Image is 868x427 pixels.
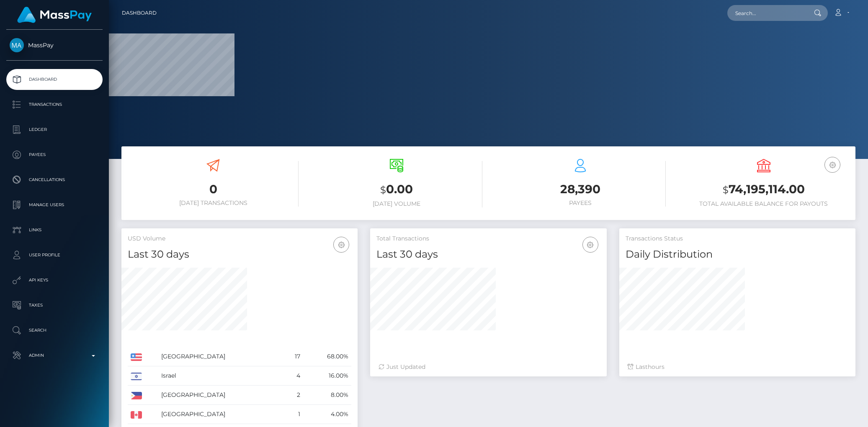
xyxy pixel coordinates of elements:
a: Payees [6,144,103,165]
a: Dashboard [6,69,103,90]
small: $ [380,184,386,196]
h3: 74,195,114.00 [678,181,849,198]
h5: Transactions Status [626,235,849,243]
h4: Daily Distribution [626,247,849,262]
p: API Keys [10,274,99,286]
img: IL.png [131,373,142,380]
h6: Total Available Balance for Payouts [678,200,849,207]
h3: 28,390 [495,181,666,197]
td: 17 [283,347,303,366]
h4: Last 30 days [128,247,351,262]
td: 1 [283,405,303,424]
h3: 0.00 [311,181,482,198]
p: Dashboard [10,73,99,86]
a: Search [6,320,103,341]
p: Cancellations [10,174,99,186]
h6: Payees [495,199,666,207]
img: US.png [131,353,142,361]
a: Links [6,220,103,240]
a: Transactions [6,94,103,115]
h5: USD Volume [128,235,351,243]
div: Last hours [628,363,847,371]
p: Admin [10,349,99,362]
img: CA.png [131,411,142,419]
img: MassPay [10,38,24,52]
a: Taxes [6,295,103,316]
a: Cancellations [6,169,103,190]
p: Taxes [10,299,99,312]
td: [GEOGRAPHIC_DATA] [158,386,283,405]
td: [GEOGRAPHIC_DATA] [158,405,283,424]
td: 4 [283,366,303,386]
p: Ledger [10,123,99,136]
img: MassPay Logo [17,7,92,23]
td: 4.00% [303,405,352,424]
div: Just Updated [379,363,598,371]
p: Links [10,224,99,236]
h4: Last 30 days [376,247,600,262]
a: Ledger [6,119,103,140]
td: 2 [283,386,303,405]
a: Manage Users [6,194,103,215]
td: Israel [158,366,283,386]
p: Payees [10,148,99,161]
h6: [DATE] Transactions [128,199,299,207]
a: Admin [6,345,103,366]
td: 8.00% [303,386,352,405]
td: 16.00% [303,366,352,386]
td: 68.00% [303,347,352,366]
p: Search [10,324,99,337]
p: User Profile [10,249,99,261]
img: PH.png [131,392,142,399]
span: MassPay [6,41,103,49]
h3: 0 [128,181,299,197]
p: Manage Users [10,199,99,211]
small: $ [723,184,729,196]
td: [GEOGRAPHIC_DATA] [158,347,283,366]
h6: [DATE] Volume [311,200,482,207]
input: Search... [727,5,806,21]
a: Dashboard [122,4,157,22]
a: API Keys [6,270,103,291]
a: User Profile [6,245,103,266]
h5: Total Transactions [376,235,600,243]
p: Transactions [10,98,99,111]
